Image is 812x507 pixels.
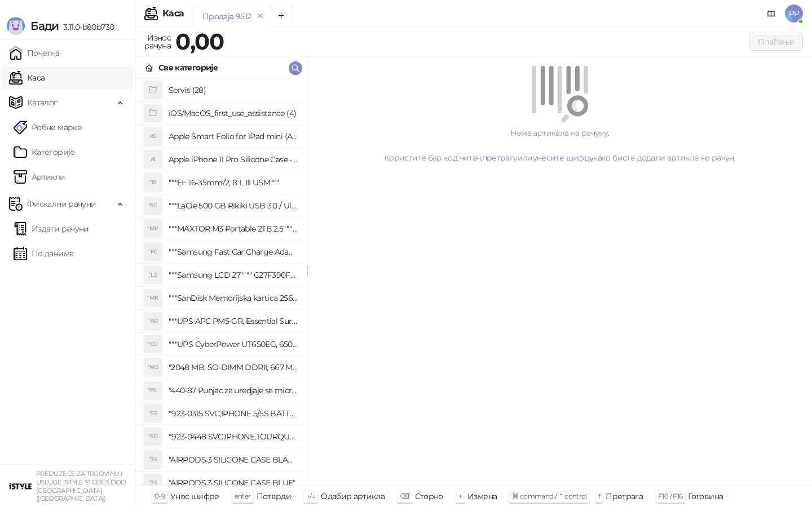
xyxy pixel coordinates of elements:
div: "3S [144,474,162,492]
div: "CU [144,335,162,353]
span: F10 / F16 [658,492,682,500]
h4: Servis (28) [169,81,298,99]
div: Каса [162,9,184,18]
a: претрагу [482,153,518,163]
small: PREDUZEĆE ZA TRGOVINU I USLUGE ISTYLE STORES DOO [GEOGRAPHIC_DATA] ([GEOGRAPHIC_DATA]) [36,470,126,502]
div: "MS [144,358,162,376]
div: "AP [144,312,162,330]
div: Одабир артикла [321,489,385,504]
div: grid [136,79,307,485]
div: "5G [144,197,162,215]
div: "L2 [144,266,162,284]
h4: Apple Smart Folio for iPad mini (A17 Pro) - Sage [169,127,298,145]
a: унесите шифру [533,153,594,163]
h4: "2048 MB, SO-DIMM DDRII, 667 MHz, Napajanje 1,8 0,1 V, Latencija CL5" [169,358,298,376]
h4: "923-0448 SVC,IPHONE,TOURQUE DRIVER KIT .65KGF- CM Šrafciger " [169,428,298,446]
a: Категорије [14,141,75,163]
a: Каса [9,66,45,89]
h4: "AIRPODS 3 SILICONE CASE BLACK" [169,451,298,469]
div: AI [144,150,162,168]
span: 3.11.0-b80b730 [59,22,114,32]
button: Плаћање [749,33,803,51]
div: "18 [144,174,162,192]
div: Сторно [415,489,443,504]
div: Потврди [257,489,292,504]
span: ↑/↓ [306,492,315,500]
a: Робне марке [14,116,82,139]
button: remove [253,11,268,21]
span: Каталог [27,91,58,114]
div: Све категорије [158,61,218,74]
h4: iOS/MacOS_first_use_assistance (4) [169,104,298,122]
div: "SD [144,428,162,446]
img: Logo [7,17,25,35]
div: "MK [144,289,162,307]
span: Бади [30,19,59,33]
h4: """EF 16-35mm/2, 8 L III USM""" [169,174,298,192]
strong: 0,00 [175,28,224,55]
div: Измена [467,489,497,504]
a: Издати рачуни [14,217,89,240]
h4: """UPS APC PM5-GR, Essential Surge Arrest,5 utic_nica""" [169,312,298,330]
div: Продаја 9512 [202,10,251,23]
h4: "923-0315 SVC,IPHONE 5/5S BATTERY REMOVAL TRAY Držač za iPhone sa kojim se otvara display [169,404,298,422]
h4: """Samsung Fast Car Charge Adapter, brzi auto punja_, boja crna""" [169,243,298,261]
div: Готовина [688,489,723,504]
div: Унос шифре [170,489,219,504]
div: "3S [144,451,162,469]
a: ArtikliАртикли [14,166,65,188]
h4: Apple iPhone 11 Pro Silicone Case - Black [169,150,298,168]
h4: "AIRPODS 3 SILICONE CASE BLUE" [169,474,298,492]
button: Add tab [270,5,293,27]
span: PP [785,5,803,23]
span: enter [235,492,251,500]
h4: """Samsung LCD 27"""" C27F390FHUXEN""" [169,266,298,284]
span: ⌘ command / ⌃ control [512,492,587,500]
a: Документација [762,5,780,23]
span: f [598,492,600,500]
h4: """MAXTOR M3 Portable 2TB 2.5"""" crni eksterni hard disk HX-M201TCB/GM""" [169,220,298,238]
span: + [458,492,462,500]
h4: "440-87 Punjac za uredjaje sa micro USB portom 4/1, Stand." [169,381,298,399]
span: 0-9 [155,492,165,500]
a: По данима [14,242,73,265]
a: Почетна [9,42,60,64]
div: Претрага [606,489,643,504]
h4: """UPS CyberPower UT650EG, 650VA/360W , line-int., s_uko, desktop""" [169,335,298,353]
div: AS [144,127,162,145]
div: "MP [144,220,162,238]
h4: """LaCie 500 GB Rikiki USB 3.0 / Ultra Compact & Resistant aluminum / USB 3.0 / 2.5""""""" [169,197,298,215]
div: Нема артикала на рачуну. Користите бар код читач, или како бисте додали артикле на рачун. [321,127,798,164]
div: "S5 [144,404,162,422]
span: Фискални рачуни [27,193,96,215]
span: ⌫ [400,492,409,500]
img: 64x64-companyLogo-77b92cf4-9946-4f36-9751-bf7bb5fd2c7d.png [9,475,32,497]
div: "PU [144,381,162,399]
div: "FC [144,243,162,261]
h4: """SanDisk Memorijska kartica 256GB microSDXC sa SD adapterom SDSQXA1-256G-GN6MA - Extreme PLUS, ... [169,289,298,307]
div: Износ рачуна [142,30,173,53]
